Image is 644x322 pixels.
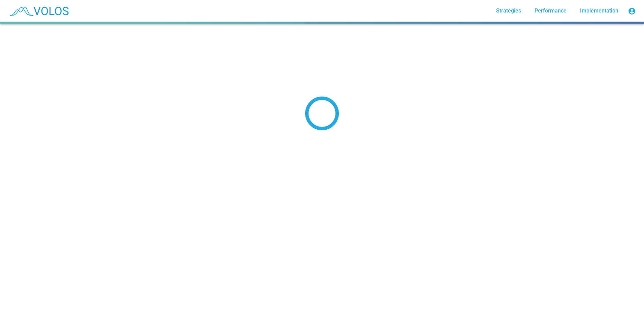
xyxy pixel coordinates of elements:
[5,2,72,19] img: blue_transparent.png
[496,7,521,14] span: Strategies
[491,5,526,17] a: Strategies
[529,5,572,17] a: Performance
[628,7,636,15] mat-icon: account_circle
[535,7,567,14] span: Performance
[575,5,624,17] a: Implementation
[580,7,618,14] span: Implementation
